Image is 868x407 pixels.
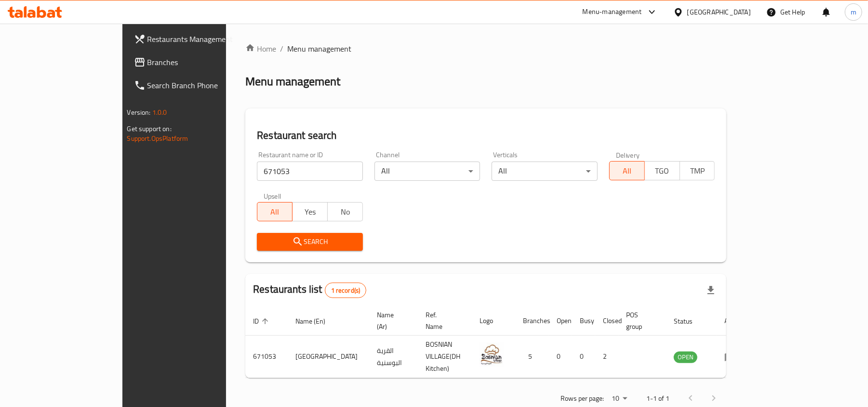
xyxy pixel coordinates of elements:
a: Branches [126,51,267,74]
span: Yes [296,205,324,219]
span: 1 record(s) [325,286,366,295]
td: 5 [515,336,549,378]
span: TGO [649,164,676,178]
td: 0 [549,336,572,378]
span: POS group [626,309,654,332]
span: No [332,205,359,219]
div: [GEOGRAPHIC_DATA] [687,7,751,17]
span: TMP [684,164,711,178]
span: Search Branch Phone [147,80,260,91]
button: All [609,161,645,180]
img: Bosnian Village [480,343,504,367]
span: Name (En) [295,315,338,327]
button: TGO [644,161,680,180]
h2: Restaurant search [257,128,715,143]
p: 1-1 of 1 [646,393,669,405]
div: Menu [724,351,742,363]
a: Support.OpsPlatform [127,132,188,145]
th: Branches [515,306,549,336]
li: / [280,43,283,54]
td: القرية البوسنية [369,336,418,378]
span: Branches [147,56,260,68]
span: Version: [127,106,151,119]
table: enhanced table [245,306,750,378]
th: Open [549,306,572,336]
button: No [327,202,363,221]
span: All [614,164,641,178]
input: Search for restaurant name or ID.. [257,162,363,181]
label: Delivery [616,151,640,158]
span: Search [265,236,355,248]
p: Rows per page: [561,393,604,405]
span: 1.0.0 [152,106,167,119]
span: Status [674,315,705,327]
span: Menu management [287,43,351,54]
button: Search [257,233,363,251]
span: Ref. Name [426,309,460,332]
div: All [492,162,598,181]
h2: Menu management [245,74,340,89]
td: 2 [595,336,618,378]
span: Restaurants Management [147,33,260,45]
span: m [851,7,856,17]
th: Busy [572,306,595,336]
button: TMP [680,161,715,180]
button: All [257,202,293,221]
label: Upsell [264,192,281,199]
span: All [261,205,289,219]
td: BOSNIAN VILLAGE(DH Kitchen) [418,336,472,378]
span: ID [253,315,271,327]
td: 0 [572,336,595,378]
span: Name (Ar) [377,309,406,332]
div: Rows per page: [608,392,631,406]
div: Menu-management [583,6,642,18]
th: Action [717,306,750,336]
div: All [374,162,481,181]
td: [GEOGRAPHIC_DATA] [288,336,369,378]
a: Restaurants Management [126,27,267,51]
th: Logo [472,306,515,336]
span: Get support on: [127,122,172,135]
a: Search Branch Phone [126,74,267,97]
button: Yes [292,202,328,221]
h2: Restaurants list [253,282,366,298]
th: Closed [595,306,618,336]
span: OPEN [674,352,697,363]
div: Export file [699,279,722,302]
nav: breadcrumb [245,43,726,54]
div: Total records count [325,283,367,298]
